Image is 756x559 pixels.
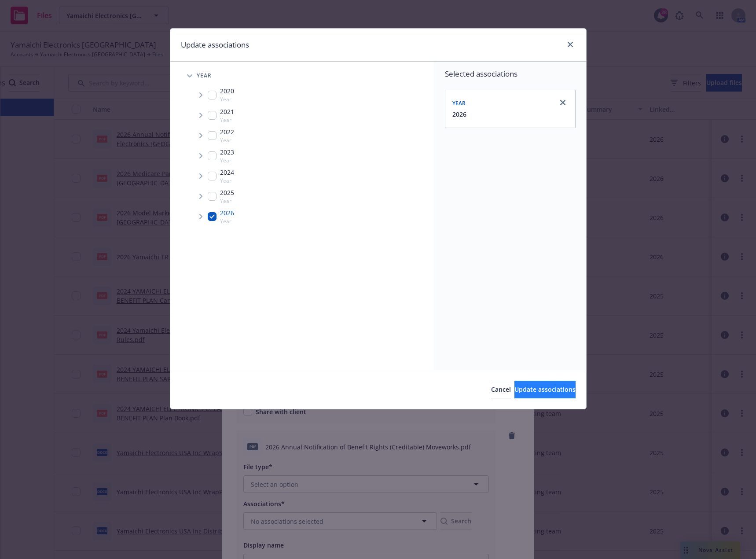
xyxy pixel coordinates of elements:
span: Year [220,136,234,144]
span: Update associations [514,385,576,394]
a: close [565,39,576,50]
span: Cancel [491,385,511,394]
span: 2020 [220,86,234,96]
span: Selected associations [445,69,576,79]
span: Year [220,116,234,124]
span: Year [452,99,466,107]
span: Year [220,217,234,225]
button: Update associations [514,381,576,398]
span: Year [220,157,234,164]
span: 2023 [220,147,234,157]
span: Year [197,73,212,78]
span: 2026 [220,208,234,217]
span: 2021 [220,107,234,116]
span: 2022 [220,127,234,136]
span: 2025 [220,188,234,197]
h1: Update associations [181,39,249,51]
span: Year [220,96,234,103]
span: Year [220,177,234,184]
a: close [558,97,568,108]
span: Year [220,197,234,205]
button: 2026 [452,110,466,119]
div: Tree Example [170,67,434,227]
span: 2024 [220,168,234,177]
button: Cancel [491,381,511,398]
